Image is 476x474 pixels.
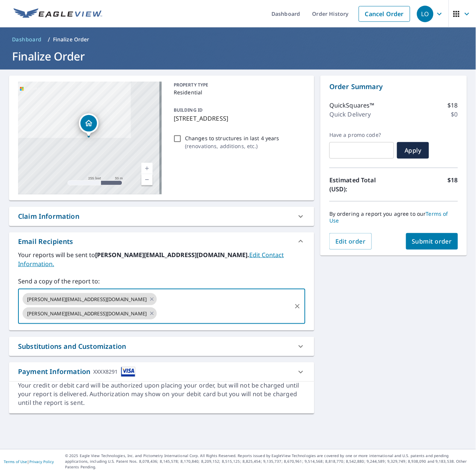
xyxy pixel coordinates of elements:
button: Apply [397,142,429,159]
div: Dropped pin, building 1, Residential property, 363 Euclid Ave Beloit, WI 53511 [79,114,99,137]
p: ( renovations, additions, etc. ) [185,142,279,150]
div: Payment InformationXXXX8291cardImage [9,362,314,382]
div: Your credit or debit card will be authorized upon placing your order, but will not be charged unt... [18,382,305,407]
span: Dashboard [12,36,42,43]
div: [PERSON_NAME][EMAIL_ADDRESS][DOMAIN_NAME] [23,307,157,320]
div: Substitutions and Customization [9,337,314,356]
p: Changes to structures in last 4 years [185,134,279,142]
p: BUILDING ID [174,107,203,113]
p: | [4,460,54,464]
label: Your reports will be sent to [18,250,305,268]
p: By ordering a report you agree to our [329,210,458,224]
b: [PERSON_NAME][EMAIL_ADDRESS][DOMAIN_NAME]. [95,251,249,259]
p: © 2025 Eagle View Technologies, Inc. and Pictometry International Corp. All Rights Reserved. Repo... [65,453,472,470]
h1: Finalize Order [9,48,467,64]
span: Submit order [412,237,452,245]
div: Claim Information [9,207,314,226]
button: Edit order [329,233,372,250]
nav: breadcrumb [9,33,467,45]
span: [PERSON_NAME][EMAIL_ADDRESS][DOMAIN_NAME] [23,296,151,303]
div: Email Recipients [18,236,73,247]
a: Terms of Use [329,210,448,224]
p: QuickSquares™ [329,101,374,110]
p: Finalize Order [53,36,89,43]
label: Have a promo code? [329,132,394,138]
img: EV Logo [14,8,102,20]
div: Substitutions and Customization [18,341,126,351]
button: Clear [292,301,303,312]
div: [PERSON_NAME][EMAIL_ADDRESS][DOMAIN_NAME] [23,293,157,305]
p: PROPERTY TYPE [174,82,302,88]
p: Estimated Total (USD): [329,176,394,194]
div: Payment Information [18,367,135,377]
a: Current Level 17, Zoom Out [141,174,153,185]
div: Email Recipients [9,232,314,250]
span: Edit order [335,237,366,245]
p: Residential [174,88,302,96]
span: [PERSON_NAME][EMAIL_ADDRESS][DOMAIN_NAME] [23,310,151,317]
div: Claim Information [18,211,79,221]
div: XXXX8291 [93,367,118,377]
button: Submit order [406,233,458,250]
span: Apply [403,146,423,154]
label: Send a copy of the report to: [18,277,305,286]
p: $18 [448,101,458,110]
a: Cancel Order [359,6,410,22]
a: Privacy Policy [29,459,54,465]
img: cardImage [121,367,135,377]
p: Quick Delivery [329,110,371,119]
p: $0 [451,110,458,119]
p: Order Summary [329,82,458,92]
div: LO [417,6,434,22]
p: [STREET_ADDRESS] [174,114,302,123]
li: / [48,35,50,44]
a: Terms of Use [4,459,27,465]
p: $18 [448,176,458,194]
a: Current Level 17, Zoom In [141,163,153,174]
a: Dashboard [9,33,45,45]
